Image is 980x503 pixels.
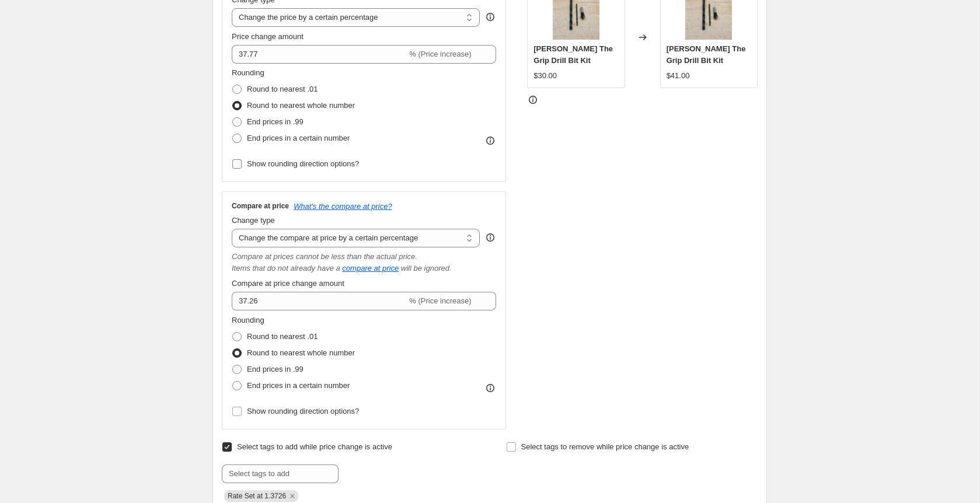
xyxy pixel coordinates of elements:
span: Round to nearest .01 [247,85,318,93]
div: $30.00 [533,70,557,82]
span: Select tags to remove while price change is active [521,442,689,451]
span: Rounding [232,316,264,324]
span: Compare at price change amount [232,279,344,288]
span: End prices in a certain number [247,381,350,390]
span: % (Price increase) [409,296,471,305]
span: % (Price increase) [409,50,471,58]
span: End prices in a certain number [247,134,350,142]
button: What's the compare at price? [294,202,392,211]
div: help [484,232,496,243]
div: $41.00 [667,70,690,82]
i: Items that do not already have a [232,264,340,273]
input: -15 [232,45,407,64]
span: Show rounding direction options? [247,407,359,415]
input: Select tags to add [222,464,339,483]
span: [PERSON_NAME] The Grip Drill Bit Kit [533,44,613,65]
span: Price change amount [232,32,304,41]
span: End prices in .99 [247,117,304,126]
button: compare at price [342,264,399,273]
i: will be ignored. [401,264,452,273]
i: Compare at prices cannot be less than the actual price. [232,252,417,261]
div: help [484,11,496,23]
span: Round to nearest whole number [247,101,355,110]
h3: Compare at price [232,201,289,211]
span: Rate Set at 1.3726 [228,492,286,500]
button: Remove Rate Set at 1.3726 [287,491,298,501]
span: Round to nearest whole number [247,348,355,357]
input: -15 [232,292,407,310]
span: Select tags to add while price change is active [237,442,392,451]
span: End prices in .99 [247,365,304,373]
span: Show rounding direction options? [247,159,359,168]
span: Round to nearest .01 [247,332,318,341]
span: [PERSON_NAME] The Grip Drill Bit Kit [667,44,746,65]
span: Change type [232,216,275,225]
span: Rounding [232,68,264,77]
